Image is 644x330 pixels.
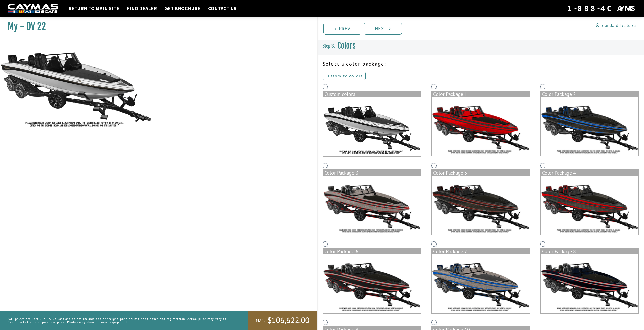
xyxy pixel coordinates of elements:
img: color_package_367.png [323,254,421,313]
a: Contact Us [205,5,239,12]
a: Customize colors [323,72,366,80]
a: Find Dealer [124,5,159,12]
div: Color Package 3 [323,170,421,176]
a: MAP:$106,622.00 [248,311,317,330]
p: *All prices are Retail in US Dollars and do not include dealer freight, prep, tariffs, fees, taxe... [8,315,237,326]
a: Prev [323,23,361,35]
img: color_package_369.png [541,254,638,313]
div: Color Package 2 [541,91,638,97]
p: Select a color package: [323,60,639,68]
a: Standard Features [596,22,636,28]
img: white-logo-c9c8dbefe5ff5ceceb0f0178aa75bf4bb51f6bca0971e226c86eb53dfe498488.png [8,4,58,13]
span: MAP: [256,318,265,323]
img: color_package_363.png [541,97,638,156]
div: Color Package 8 [541,248,638,254]
a: Get Brochure [162,5,203,12]
span: $106,622.00 [267,315,309,326]
img: color_package_366.png [541,176,638,235]
img: DV22-Base-Layer.png [323,97,421,156]
div: Color Package 5 [432,170,530,176]
a: Next [364,23,402,35]
img: color_package_368.png [432,254,530,313]
img: color_package_362.png [432,97,530,156]
img: color_package_364.png [323,176,421,235]
div: Custom colors [323,91,421,97]
img: color_package_365.png [432,176,530,235]
div: Color Package 7 [432,248,530,254]
div: Color Package 6 [323,248,421,254]
div: Color Package 4 [541,170,638,176]
a: Return to main site [66,5,122,12]
div: Color Package 1 [432,91,530,97]
h1: My - DV 22 [8,21,304,32]
div: 1-888-4CAYMAS [567,3,636,14]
